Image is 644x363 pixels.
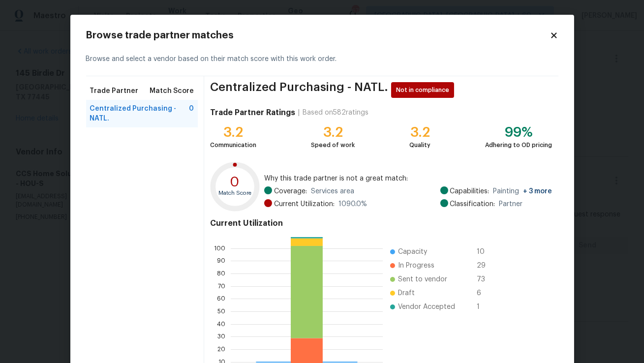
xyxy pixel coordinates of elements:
div: Adhering to OD pricing [486,140,552,150]
span: Capacity [398,247,427,257]
text: 20 [218,346,226,352]
text: 30 [218,334,226,340]
div: 3.2 [210,127,256,137]
span: 0 [189,104,194,123]
span: 10 [477,247,492,257]
h4: Trade Partner Ratings [210,108,295,118]
span: 29 [477,261,492,271]
span: Centralized Purchasing - NATL. [90,104,189,123]
div: Based on 582 ratings [303,108,368,118]
text: 90 [217,258,226,264]
span: Partner [499,199,523,209]
span: Draft [398,288,415,298]
span: 6 [477,288,492,298]
span: 1090.0 % [338,199,367,209]
span: Trade Partner [90,86,139,96]
span: Coverage: [274,186,307,196]
text: 0 [230,176,240,189]
text: 100 [215,245,226,251]
span: Not in compliance [396,85,453,95]
div: 99% [486,127,552,137]
h4: Current Utilization [210,218,552,228]
div: Communication [210,140,256,150]
text: 80 [217,271,226,276]
span: Why this trade partner is not a great match: [264,174,552,183]
text: 70 [218,283,226,289]
text: 40 [217,321,226,327]
div: Quality [409,140,430,150]
span: + 3 more [523,188,552,195]
span: Current Utilization: [274,199,335,209]
span: Classification: [450,199,495,209]
span: Services area [311,186,354,196]
div: | [295,108,303,118]
div: 3.2 [311,127,355,137]
span: Capabilities: [450,186,490,196]
span: In Progress [398,261,434,271]
span: Vendor Accepted [398,302,455,312]
span: 73 [477,274,492,284]
text: 60 [217,296,226,302]
span: Sent to vendor [398,274,447,284]
span: Painting [493,186,552,196]
div: Browse and select a vendor based on their match score with this work order. [86,42,558,76]
span: Match Score [150,86,194,96]
text: Match Score [219,190,252,196]
div: Speed of work [311,140,355,150]
span: Centralized Purchasing - NATL. [210,82,388,98]
text: 50 [218,308,226,314]
span: 1 [477,302,492,312]
h2: Browse trade partner matches [86,30,550,40]
div: 3.2 [409,127,430,137]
